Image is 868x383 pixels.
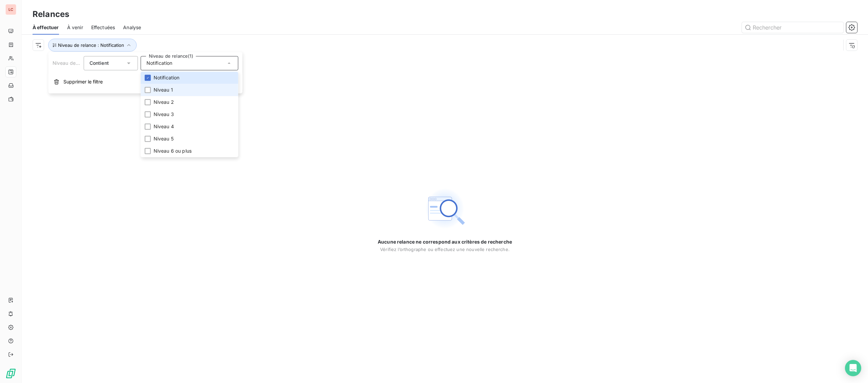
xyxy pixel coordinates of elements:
span: Niveau de relance [53,60,94,66]
span: Niveau 5 [154,135,174,142]
span: Effectuées [91,24,115,31]
span: Analyse [123,24,141,31]
span: Niveau de relance : Notification [58,42,124,48]
button: Supprimer le filtre [48,74,242,89]
span: Supprimer le filtre [63,78,103,85]
div: LC [5,4,16,15]
span: À effectuer [33,24,59,31]
span: Niveau 3 [154,111,174,118]
span: Vérifiez l’orthographe ou effectuez une nouvelle recherche. [380,247,510,252]
span: Aucune relance ne correspond aux critères de recherche [378,238,512,245]
div: Open Intercom Messenger [845,360,861,376]
span: À venir [67,24,83,31]
img: Logo LeanPay [5,368,16,379]
span: Niveau 4 [154,123,174,130]
h3: Relances [33,8,69,20]
button: Niveau de relance : Notification [48,39,137,52]
span: Contient [90,60,109,66]
img: Empty state [423,187,467,230]
input: Rechercher [742,22,844,33]
span: Notification [154,74,180,81]
span: Niveau 1 [154,87,173,93]
span: Notification [146,60,173,66]
span: Niveau 2 [154,99,174,106]
span: Niveau 6 ou plus [154,148,192,154]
